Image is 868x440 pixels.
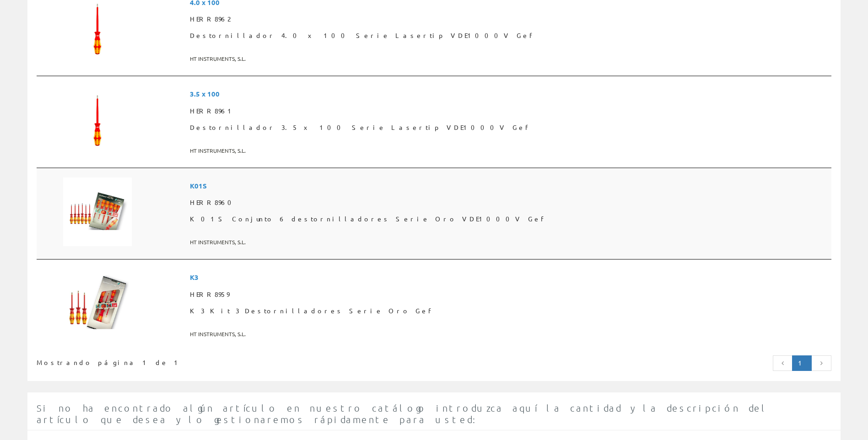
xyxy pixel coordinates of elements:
img: Foto artículo Destornillador 3.5 x 100 Serie Lasertip VDE1000V Gef (150x150) [63,86,132,154]
span: Si no ha encontrado algún artículo en nuestro catálogo introduzca aquí la cantidad y la descripci... [37,402,769,425]
span: HERR8961 [190,103,828,119]
a: Página siguiente [811,355,831,371]
span: HT INSTRUMENTS, S.L. [190,327,828,342]
span: HERR8960 [190,194,828,211]
span: Destornillador 3.5 x 100 Serie Lasertip VDE1000V Gef [190,119,828,136]
span: K3 Kit 3 Destornilladores Serie Oro Gef [190,303,828,319]
span: HERR8959 [190,286,828,303]
div: Mostrando página 1 de 1 [37,354,360,367]
span: HT INSTRUMENTS, S.L. [190,143,828,158]
span: 3.5 x 100 [190,86,828,102]
span: K3 [190,269,828,286]
img: Foto artículo K3 Kit 3 Destornilladores Serie Oro Gef (150x150) [63,269,132,338]
span: HERR8962 [190,11,828,27]
a: Página anterior [773,355,793,371]
span: Destornillador 4.0 x 100 Serie Lasertip VDE1000V Gef [190,27,828,44]
span: K01S Conjunto 6 destornilladores Serie Oro VDE1000V Gef [190,211,828,227]
span: HT INSTRUMENTS, S.L. [190,235,828,250]
span: HT INSTRUMENTS, S.L. [190,51,828,66]
span: K01S [190,177,828,194]
img: Foto artículo K01S Conjunto 6 destornilladores Serie Oro VDE1000V Gef (150x150) [63,177,132,246]
a: Página actual [792,355,812,371]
